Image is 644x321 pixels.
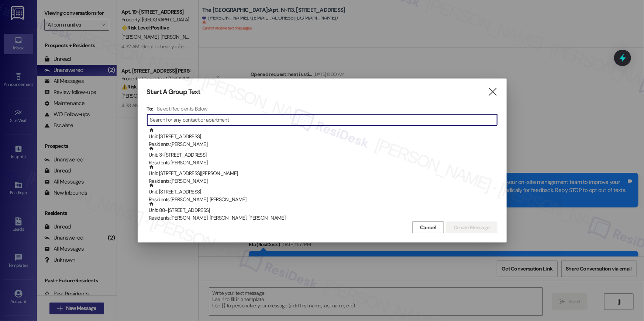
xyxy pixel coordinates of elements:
[147,201,497,220] div: Unit: 88~[STREET_ADDRESS]Residents:[PERSON_NAME], [PERSON_NAME], [PERSON_NAME]
[149,201,497,222] div: Unit: 88~[STREET_ADDRESS]
[149,164,497,185] div: Unit: [STREET_ADDRESS][PERSON_NAME]
[149,196,497,203] div: Residents: [PERSON_NAME], [PERSON_NAME]
[147,105,154,112] h3: To:
[149,128,497,149] div: Unit: [STREET_ADDRESS]
[412,221,444,233] button: Cancel
[147,146,497,164] div: Unit: 3~[STREET_ADDRESS]Residents:[PERSON_NAME]
[147,88,201,96] h3: Start A Group Text
[150,115,497,125] input: Search for any contact or apartment
[147,128,497,146] div: Unit: [STREET_ADDRESS]Residents:[PERSON_NAME]
[157,105,207,112] h4: Select Recipients Below
[420,224,436,231] span: Cancel
[149,146,497,167] div: Unit: 3~[STREET_ADDRESS]
[454,224,489,231] span: Create Message
[147,183,497,201] div: Unit: [STREET_ADDRESS]Residents:[PERSON_NAME], [PERSON_NAME]
[149,183,497,204] div: Unit: [STREET_ADDRESS]
[149,177,497,185] div: Residents: [PERSON_NAME]
[149,159,497,167] div: Residents: [PERSON_NAME]
[446,221,497,233] button: Create Message
[149,214,497,222] div: Residents: [PERSON_NAME], [PERSON_NAME], [PERSON_NAME]
[147,164,497,183] div: Unit: [STREET_ADDRESS][PERSON_NAME]Residents:[PERSON_NAME]
[488,88,497,96] i: 
[149,140,497,148] div: Residents: [PERSON_NAME]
